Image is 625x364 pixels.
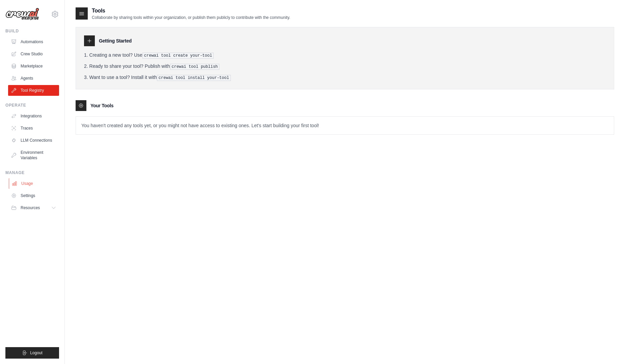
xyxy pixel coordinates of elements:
[5,347,59,359] button: Logout
[8,111,59,121] a: Integrations
[5,103,59,108] div: Operate
[8,123,59,134] a: Traces
[8,36,59,47] a: Automations
[21,205,40,211] span: Resources
[30,350,43,356] span: Logout
[5,8,39,21] img: Logo
[84,63,606,70] li: Ready to share your tool? Publish with
[84,74,606,81] li: Want to use a tool? Install it with
[8,85,59,96] a: Tool Registry
[92,15,290,20] p: Collaborate by sharing tools within your organization, or publish them publicly to contribute wit...
[8,135,59,146] a: LLM Connections
[170,64,220,70] pre: crewai tool publish
[8,202,59,213] button: Resources
[84,52,606,59] li: Creating a new tool? Use
[5,28,59,34] div: Build
[90,102,113,109] h3: Your Tools
[157,75,231,81] pre: crewai tool install your-tool
[99,37,132,44] h3: Getting Started
[8,147,59,163] a: Environment Variables
[8,49,59,59] a: Crew Studio
[8,61,59,72] a: Marketplace
[92,7,290,15] h2: Tools
[76,117,614,134] p: You haven't created any tools yet, or you might not have access to existing ones. Let's start bui...
[8,190,59,201] a: Settings
[142,53,214,59] pre: crewai tool create your-tool
[9,178,60,189] a: Usage
[5,170,59,175] div: Manage
[8,73,59,84] a: Agents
